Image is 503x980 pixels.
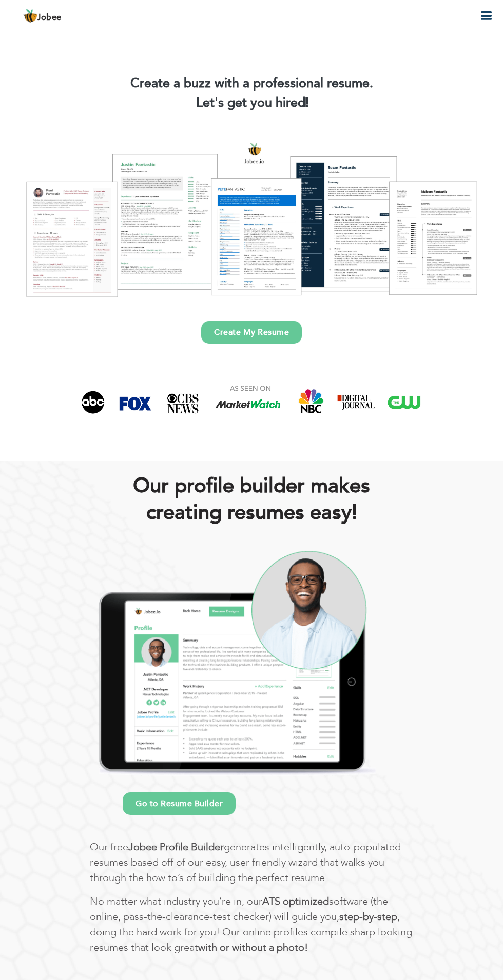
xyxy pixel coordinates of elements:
a: Jobee [23,9,62,23]
b: Jobee Proﬁle Builder [128,840,224,854]
span: | [304,94,307,111]
b: ATS optimized [262,894,329,908]
a: Go to Resume Builder [123,792,236,815]
b: step-by-step [339,910,397,924]
b: with or without a photo! [198,941,308,954]
span: get you hired! [227,94,309,111]
p: No matter what industry you’re in, our software (the online, pass-the-clearance-test checker) wil... [90,894,413,955]
span: Jobee [37,14,62,22]
p: Our free generates intelligently, auto-populated resumes based off of our easy, user friendly wiz... [90,839,413,886]
a: Create My Resume [201,321,302,344]
h1: Create a buzz with a professional resume. [15,74,488,92]
h2: Our proﬁle builder makes creating resumes easy! [82,473,421,526]
h2: Let's [15,96,488,109]
img: jobee.io [23,9,37,23]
